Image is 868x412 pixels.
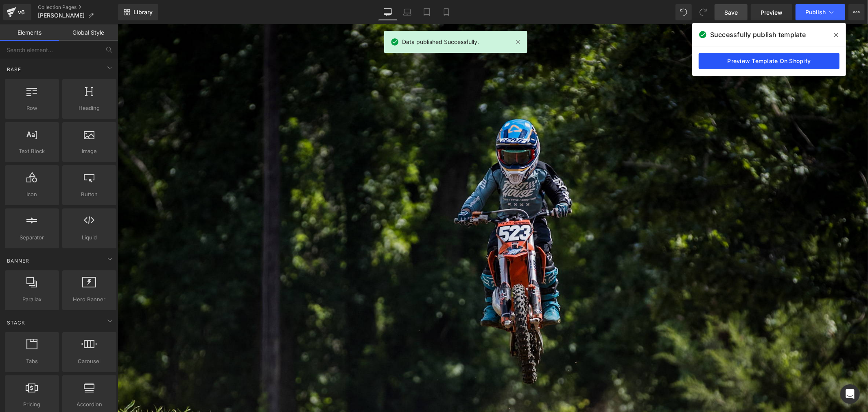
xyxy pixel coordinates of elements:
a: Laptop [398,4,417,20]
a: New Library [118,4,158,20]
span: Stack [6,319,26,327]
button: Redo [695,4,711,20]
span: Save [724,8,738,17]
button: Publish [796,4,845,20]
a: Mobile [437,4,456,20]
span: Carousel [65,357,114,366]
span: Liquid [65,233,114,242]
div: v6 [16,7,26,18]
span: Hero Banner [65,295,114,304]
span: Button [65,190,114,199]
span: Row [7,104,57,112]
span: Tabs [7,357,57,366]
span: Preview [761,8,783,17]
div: Open Intercom Messenger [840,384,860,404]
span: Banner [6,257,30,265]
a: Collection Pages [38,4,118,11]
a: Tablet [417,4,437,20]
button: More [848,4,865,20]
span: Accordion [65,400,114,409]
span: Data published Successfully. [402,37,479,46]
span: Text Block [7,147,57,156]
span: Pricing [7,400,57,409]
button: Undo [676,4,692,20]
span: [PERSON_NAME] [38,12,85,19]
span: Heading [65,104,114,112]
a: Preview Template On Shopify [699,53,840,69]
span: Successfully publish template [710,30,806,39]
span: Library [133,9,153,16]
span: Publish [805,9,826,15]
a: Desktop [378,4,398,20]
a: Global Style [59,24,118,41]
span: Separator [7,233,57,242]
span: Icon [7,190,57,199]
span: Parallax [7,295,57,304]
span: Base [6,66,22,73]
a: v6 [3,4,31,20]
span: Image [65,147,114,156]
a: Preview [751,4,792,20]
